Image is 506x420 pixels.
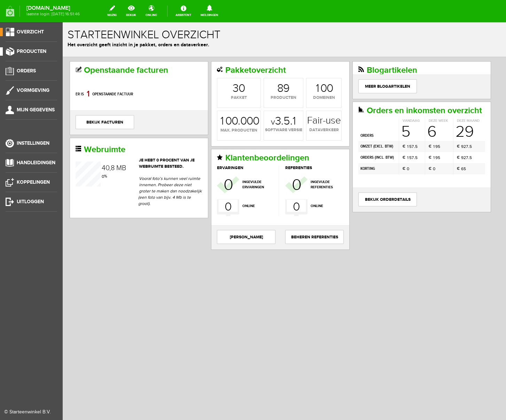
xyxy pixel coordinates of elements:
span: % [39,151,45,156]
span: Mijn gegevens [17,107,55,113]
div: 2 [401,121,403,127]
div: 0 [176,61,183,72]
div: 1 [344,121,346,127]
span: Instellingen [17,140,49,146]
div: 9 [373,121,375,127]
div: 0 [177,94,184,105]
div: 4 [39,142,43,149]
div: © Starteenwinkel B.V. [4,409,53,416]
div: 5 [352,121,355,127]
div: 7 [403,121,405,127]
span: ingevulde referenties [248,157,280,168]
div: 1 [371,132,372,138]
a: Beheren Referenties [223,208,281,222]
h2: Klantenbeoordelingen [154,131,281,140]
div: 7 [403,132,405,138]
div: 1 [158,94,161,105]
strong: Fair-use [244,94,278,103]
div: 2 [392,102,402,118]
span: Koppelingen [17,179,50,185]
div: 5 [407,121,409,127]
div: 0 [184,94,190,105]
span: Producten [17,48,46,54]
a: bekijk orderdetails [296,170,354,184]
p: Vooral foto’s kunnen veel ruimte innemen. Probeer deze niet groter te maken dan noodzakelijk (een... [76,153,140,184]
a: Meer blogartikelen [296,57,354,71]
div: 1 [253,61,257,72]
span: 0 [231,177,237,192]
span: 0 [370,143,373,150]
div: 6 [364,102,374,118]
p: Er is openstaande factuur [13,65,140,79]
span: max. producten [155,105,198,111]
a: bekijk [122,3,140,19]
span: , [351,121,352,126]
span: ingevulde ervaringen [180,157,212,168]
div: 7 [349,121,351,127]
div: 9 [221,61,227,72]
td: omzet ( ) [296,119,336,130]
div: 5 [375,121,377,127]
span: v [208,95,212,105]
div: 0 [39,151,41,157]
div: 1 [344,132,346,138]
div: 1 [24,65,27,78]
div: 2 [401,132,403,138]
span: pakket [155,72,198,79]
a: [PERSON_NAME] [154,208,213,222]
div: 0 [190,94,196,105]
div: 5 [338,102,348,118]
span: Uitloggen [17,199,44,205]
a: online [141,3,161,19]
span: domeinen [244,72,279,79]
span: Orders [17,68,36,74]
p: Het overzicht geeft inzicht in je pakket, orders en dataverkeer. [5,19,438,26]
div: 5 [375,132,377,138]
div: 9 [398,121,401,127]
a: Meldingen [196,3,223,19]
div: 8 [48,142,52,149]
a: bekijk facturen [13,93,71,107]
span: online [180,181,212,187]
span: 0 [344,143,347,150]
h1: Starteenwinkel overzicht [5,7,438,19]
span: online [248,181,280,187]
header: Je hebt 0 procent van je webruimte besteed. [13,135,140,148]
h2: Webruimte [13,123,140,132]
h2: Blogartikelen [296,43,422,53]
th: Deze maand [390,96,422,101]
span: 0 [229,154,238,171]
td: orders ( ) [296,130,336,141]
span: , [47,142,48,150]
td: korting [296,141,336,152]
div: 9 [373,132,375,138]
div: 6 [398,143,401,150]
th: Deze week [362,96,390,101]
div: 9 [398,132,401,138]
div: 3 [170,61,176,72]
h2: Pakketoverzicht [154,43,281,53]
span: , [406,133,407,137]
div: 9 [402,102,411,118]
div: 0 [264,61,271,72]
div: 1 [371,121,372,127]
span: , [406,121,407,126]
span: MB [54,142,63,150]
span: . [175,93,178,105]
div: 0 [162,94,169,105]
h3: ervaringen [154,143,216,148]
div: 5 [347,132,349,138]
strong: [DOMAIN_NAME] [26,6,80,10]
span: Overzicht [17,29,44,35]
h3: referenties [223,143,280,148]
a: Assistent [171,3,195,19]
strong: 3.5.1 [208,94,233,105]
div: 5 [407,132,409,138]
div: 0 [258,61,265,72]
div: 1 [40,157,41,164]
div: 5 [352,132,355,138]
div: 5 [401,143,403,150]
span: 0 [161,154,170,171]
span: Vormgeving [17,87,49,93]
b: excl. BTW [312,121,329,127]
